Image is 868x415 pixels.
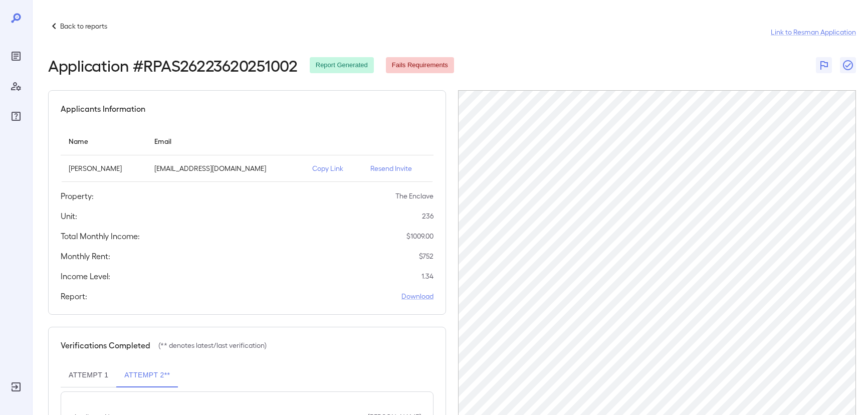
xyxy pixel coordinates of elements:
[422,211,433,221] p: 236
[406,231,433,241] p: $ 1009.00
[61,210,77,222] h5: Unit:
[61,339,150,351] h5: Verifications Completed
[61,290,87,302] h5: Report:
[154,163,296,173] p: [EMAIL_ADDRESS][DOMAIN_NAME]
[840,57,856,73] button: Close Report
[61,103,145,115] h5: Applicants Information
[146,127,304,155] th: Email
[8,108,24,124] div: FAQ
[771,27,856,37] a: Link to Resman Application
[312,163,354,173] p: Copy Link
[419,251,433,261] p: $ 752
[421,271,433,281] p: 1.34
[816,57,832,73] button: Flag Report
[395,191,433,201] p: The Enclave
[370,163,425,173] p: Resend Invite
[8,78,24,94] div: Manage Users
[61,250,110,262] h5: Monthly Rent:
[60,21,107,31] p: Back to reports
[61,230,140,242] h5: Total Monthly Income:
[116,363,178,387] button: Attempt 2**
[386,61,454,70] span: Fails Requirements
[401,291,433,301] a: Download
[8,48,24,64] div: Reports
[8,379,24,395] div: Log Out
[61,270,110,282] h5: Income Level:
[61,190,94,202] h5: Property:
[61,127,433,182] table: simple table
[61,363,116,387] button: Attempt 1
[48,56,298,74] h2: Application # RPAS26223620251002
[310,61,374,70] span: Report Generated
[61,127,146,155] th: Name
[158,340,267,350] p: (** denotes latest/last verification)
[69,163,138,173] p: [PERSON_NAME]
